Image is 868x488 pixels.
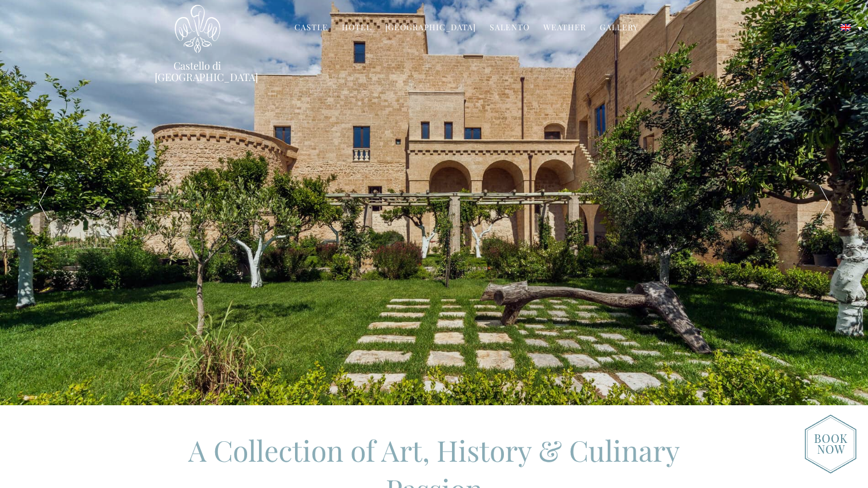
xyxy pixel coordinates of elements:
img: new-booknow.png [805,414,857,474]
a: [GEOGRAPHIC_DATA] [385,22,476,35]
img: Castello di Ugento [175,5,220,53]
a: Gallery [600,22,638,35]
a: Salento [490,22,530,35]
a: Hotel [342,22,372,35]
a: Castle [294,22,328,35]
a: Castello di [GEOGRAPHIC_DATA] [155,60,240,83]
a: Weather [543,22,586,35]
img: English [841,24,851,31]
